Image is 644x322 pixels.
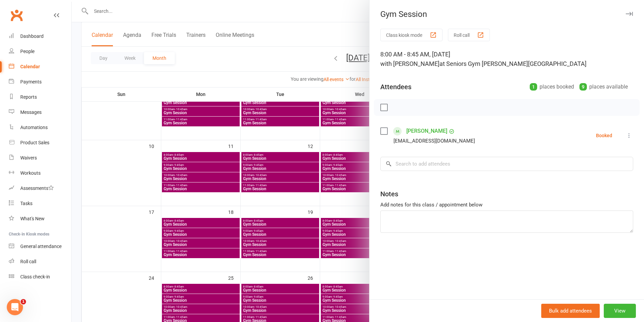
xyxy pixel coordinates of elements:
[9,44,71,59] a: People
[9,74,71,90] a: Payments
[380,82,411,92] div: Attendees
[380,60,439,67] span: with [PERSON_NAME]
[579,83,587,91] div: 9
[20,185,54,191] div: Assessments
[9,105,71,120] a: Messages
[20,201,32,206] div: Tasks
[9,196,71,211] a: Tasks
[9,181,71,196] a: Assessments
[530,82,574,92] div: places booked
[20,79,42,84] div: Payments
[9,269,71,284] a: Class kiosk mode
[579,82,628,92] div: places available
[9,29,71,44] a: Dashboard
[20,155,37,160] div: Waivers
[7,299,23,315] iframe: Intercom live chat
[604,304,636,318] button: View
[380,157,633,171] input: Search to add attendees
[8,7,25,24] a: Clubworx
[20,94,37,100] div: Reports
[406,126,447,137] a: [PERSON_NAME]
[20,216,45,221] div: What's New
[9,211,71,226] a: What's New
[380,189,398,199] div: Notes
[369,9,644,19] div: Gym Session
[541,304,600,318] button: Bulk add attendees
[448,29,490,41] button: Roll call
[20,33,44,39] div: Dashboard
[20,125,48,130] div: Automations
[9,120,71,135] a: Automations
[9,166,71,181] a: Workouts
[439,60,587,67] span: at Seniors Gym [PERSON_NAME][GEOGRAPHIC_DATA]
[380,201,633,209] div: Add notes for this class / appointment below
[20,140,49,145] div: Product Sales
[20,274,50,279] div: Class check-in
[596,133,612,138] div: Booked
[20,64,40,69] div: Calendar
[380,50,633,69] div: 8:00 AM - 8:45 AM, [DATE]
[20,244,62,249] div: General attendance
[9,150,71,166] a: Waivers
[530,83,537,91] div: 1
[9,135,71,150] a: Product Sales
[20,109,42,115] div: Messages
[20,170,41,176] div: Workouts
[20,49,34,54] div: People
[9,59,71,74] a: Calendar
[20,259,36,264] div: Roll call
[393,137,475,145] div: [EMAIL_ADDRESS][DOMAIN_NAME]
[9,239,71,254] a: General attendance kiosk mode
[380,29,443,41] button: Class kiosk mode
[9,254,71,269] a: Roll call
[9,90,71,105] a: Reports
[21,299,26,304] span: 1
